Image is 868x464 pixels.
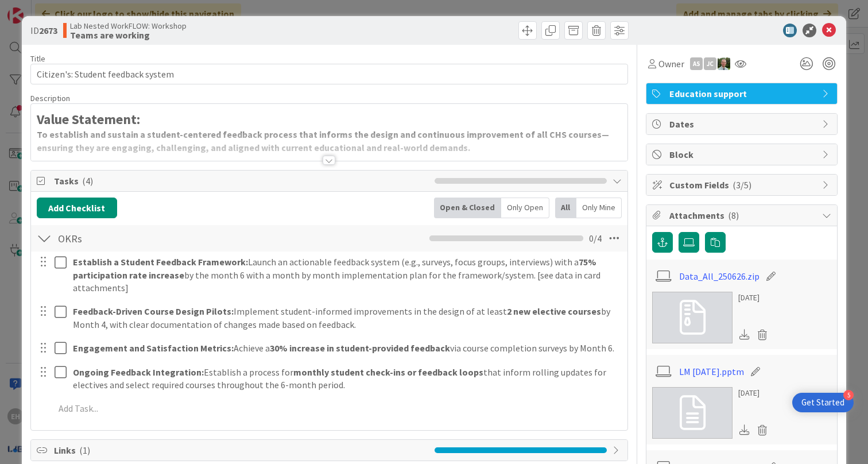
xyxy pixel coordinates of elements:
[738,327,751,342] div: Download
[73,366,204,378] strong: Ongoing Feedback Integration:
[73,256,598,281] strong: 75% participation rate increase
[39,25,57,36] b: 2673
[669,178,816,192] span: Custom Fields
[728,210,739,221] span: ( 8 )
[54,443,429,457] span: Links
[37,198,117,218] button: Add Checklist
[738,387,772,399] div: [DATE]
[293,366,483,378] strong: monthly student check-ins or feedback loops
[738,423,751,438] div: Download
[801,397,844,408] div: Get Started
[589,231,602,245] span: 0 / 4
[669,87,816,100] span: Education support
[555,198,576,218] div: All
[70,21,187,30] span: Lab Nested WorkFLOW: Workshop
[37,110,140,128] strong: Value Statement:
[658,57,684,71] span: Owner
[82,175,93,187] span: ( 4 )
[843,390,854,400] div: 5
[73,305,619,331] p: Implement student-informed improvements in the design of at least by Month 4, with clear document...
[30,64,628,84] input: type card name here...
[70,30,187,40] b: Teams are working
[679,365,744,378] a: LM [DATE].pptm
[704,57,716,70] div: JC
[669,117,816,131] span: Dates
[79,444,90,456] span: ( 1 )
[507,306,601,317] strong: 2 new elective courses
[738,292,772,304] div: [DATE]
[679,269,759,283] a: Data_All_250626.zip
[669,208,816,222] span: Attachments
[270,342,450,354] strong: 30% increase in student-provided feedback
[73,342,619,355] p: Achieve a via course completion surveys by Month 6.
[792,393,854,412] div: Open Get Started checklist, remaining modules: 5
[37,129,609,153] strong: To establish and sustain a student-centered feedback process that informs the design and continuo...
[733,179,751,191] span: ( 3/5 )
[73,342,234,354] strong: Engagement and Satisfaction Metrics:
[669,148,816,161] span: Block
[73,306,234,317] strong: Feedback-Driven Course Design Pilots:
[30,93,70,103] span: Description
[690,57,703,70] div: AS
[54,228,308,249] input: Add Checklist...
[73,366,619,392] p: Establish a process for that inform rolling updates for electives and select required courses thr...
[30,53,45,64] label: Title
[576,198,622,218] div: Only Mine
[434,198,501,218] div: Open & Closed
[30,24,57,37] span: ID
[501,198,549,218] div: Only Open
[718,57,730,70] img: SH
[73,256,248,268] strong: Establish a Student Feedback Framework:
[54,174,429,188] span: Tasks
[73,256,619,295] p: Launch an actionable feedback system (e.g., surveys, focus groups, interviews) with a by the mont...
